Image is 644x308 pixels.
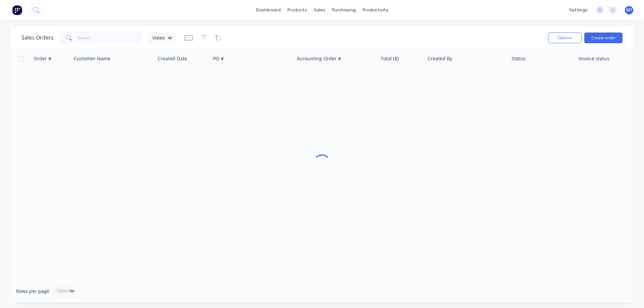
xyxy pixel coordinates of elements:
button: Create order [584,33,623,43]
div: Created By [428,55,452,62]
div: settings [566,5,591,15]
h1: Sales Orders [21,35,54,41]
div: PO # [213,55,224,62]
div: Accounting Order # [297,55,341,62]
div: Customer Name [74,55,110,62]
div: Total ($) [381,55,398,62]
div: sales [310,5,329,15]
button: Options [548,33,582,43]
div: products [284,5,310,15]
span: Views [152,34,165,41]
img: Factory [12,5,22,15]
div: productivity [359,5,392,15]
span: Rows per page [16,288,49,295]
div: Created Date [158,55,187,62]
span: MT [626,7,632,13]
div: Invoice status [579,55,609,62]
div: purchasing [329,5,359,15]
input: Search... [78,31,143,45]
div: Status [512,55,526,62]
div: Select... [57,288,74,294]
a: dashboard [253,5,284,15]
div: Order # [34,55,51,62]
